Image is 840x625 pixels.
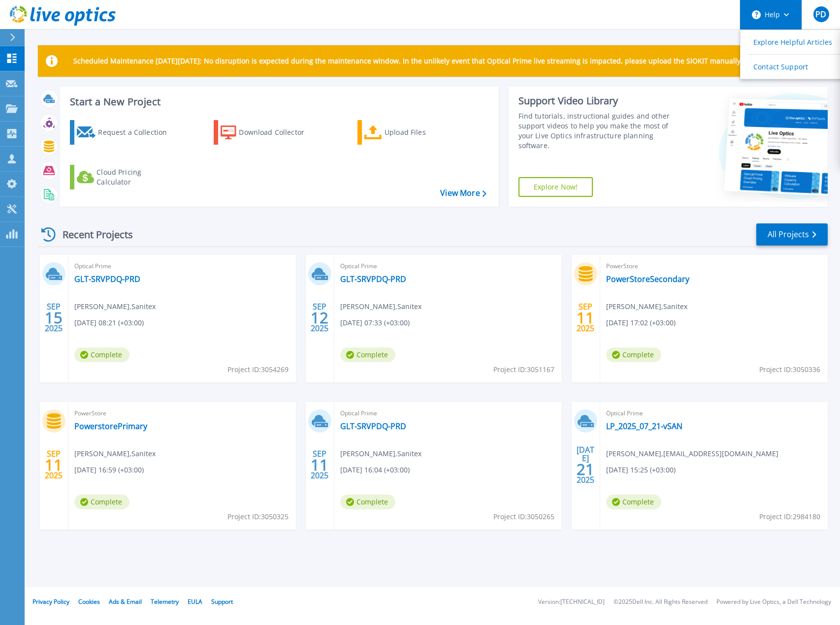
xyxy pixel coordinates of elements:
a: Ads & Email [109,597,142,606]
span: Complete [606,495,661,509]
a: Upload Files [357,120,467,145]
span: [PERSON_NAME] , Sanitex [340,448,421,459]
span: Optical Prime [74,261,290,272]
div: Request a Collection [98,123,177,142]
div: SEP 2025 [310,300,329,336]
span: Project ID: 3050325 [227,511,289,522]
a: GLT-SRVPDQ-PRD [340,421,406,431]
span: [PERSON_NAME] , Sanitex [606,301,687,312]
span: Complete [340,347,395,362]
span: 11 [45,461,63,469]
span: Optical Prime [340,261,556,272]
div: SEP 2025 [576,300,595,336]
li: Version: [TECHNICAL_ID] [538,599,605,605]
span: [DATE] 16:59 (+03:00) [74,465,144,475]
span: Optical Prime [606,408,822,419]
span: Project ID: 3051167 [493,364,554,375]
span: 15 [45,313,63,322]
span: Complete [74,495,129,509]
a: PowerstorePrimary [74,421,147,431]
li: © 2025 Dell Inc. All Rights Reserved [614,599,708,605]
a: All Projects [756,223,828,246]
span: Complete [340,495,395,509]
span: [DATE] 17:02 (+03:00) [606,317,676,328]
a: Support [211,597,233,606]
a: EULA [188,597,202,606]
span: Optical Prime [340,408,556,419]
span: 11 [577,313,594,322]
div: SEP 2025 [44,300,63,336]
span: 21 [577,465,594,473]
div: Find tutorials, instructional guides and other support videos to help you make the most of your L... [518,111,680,151]
a: Cloud Pricing Calculator [70,165,180,189]
div: SEP 2025 [310,447,329,483]
span: [PERSON_NAME] , Sanitex [74,448,156,459]
span: [PERSON_NAME] , Sanitex [74,301,156,312]
a: Cookies [78,597,100,606]
div: Upload Files [385,123,463,142]
span: Project ID: 3050336 [759,364,820,375]
span: 11 [311,461,328,469]
a: Request a Collection [70,120,180,145]
span: [DATE] 07:33 (+03:00) [340,317,410,328]
a: Privacy Policy [32,597,69,606]
span: PD [815,10,826,18]
div: Support Video Library [518,94,680,107]
a: Telemetry [151,597,179,606]
span: PowerStore [606,261,822,272]
p: Scheduled Maintenance [DATE][DATE]: No disruption is expected during the maintenance window. In t... [73,57,743,65]
div: [DATE] 2025 [576,447,595,483]
li: Powered by Live Optics, a Dell Technology [716,599,831,605]
span: [PERSON_NAME] , [EMAIL_ADDRESS][DOMAIN_NAME] [606,448,778,459]
span: [DATE] 15:25 (+03:00) [606,465,676,475]
span: Project ID: 3054269 [227,364,289,375]
div: SEP 2025 [44,447,63,483]
span: Complete [606,347,661,362]
div: Download Collector [239,123,318,142]
a: GLT-SRVPDQ-PRD [340,274,406,284]
a: Download Collector [214,120,323,145]
a: Explore Now! [518,177,593,197]
span: PowerStore [74,408,290,419]
span: [PERSON_NAME] , Sanitex [340,301,421,312]
div: Recent Projects [38,222,146,247]
h3: Start a New Project [70,96,486,107]
span: Project ID: 2984180 [759,511,820,522]
span: [DATE] 08:21 (+03:00) [74,317,144,328]
div: Cloud Pricing Calculator [97,167,175,187]
span: Complete [74,347,129,362]
a: LP_2025_07_21-vSAN [606,421,682,431]
a: View More [440,188,486,198]
span: [DATE] 16:04 (+03:00) [340,465,410,475]
span: Project ID: 3050265 [493,511,554,522]
span: 12 [311,313,328,322]
a: PowerStoreSecondary [606,274,689,284]
a: GLT-SRVPDQ-PRD [74,274,140,284]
